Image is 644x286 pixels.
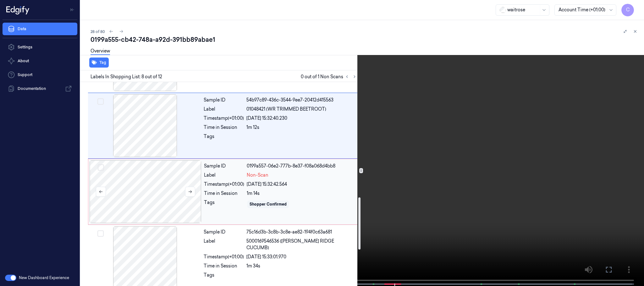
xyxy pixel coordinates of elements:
[621,4,634,16] button: C
[247,172,268,179] span: Non-Scan
[246,238,357,251] span: 5000169546536 ([PERSON_NAME] RIDGE CUCUMB)
[246,254,357,260] div: [DATE] 15:33:01.970
[204,190,244,197] div: Time in Session
[246,229,357,235] div: 75c16d3b-3c8b-3c8e-ae82-194f0c63a681
[91,74,162,80] span: Labels In Shopping List: 8 out of 12
[97,230,104,237] button: Select row
[247,181,357,188] div: [DATE] 15:32:42.564
[204,172,244,179] div: Label
[91,48,110,55] a: Overview
[204,181,244,188] div: Timestamp (+01:00)
[204,238,244,251] div: Label
[204,124,244,131] div: Time in Session
[247,163,357,169] div: 0199a557-06e2-777b-8e37-f08a068d4bb8
[204,263,244,269] div: Time in Session
[204,254,244,260] div: Timestamp (+01:00)
[3,69,77,81] a: Support
[246,124,357,131] div: 1m 12s
[247,190,357,197] div: 1m 14s
[3,23,77,35] a: Data
[204,133,244,143] div: Tags
[204,229,244,235] div: Sample ID
[204,272,244,282] div: Tags
[301,73,358,80] span: 0 out of 1 Non Scans
[246,263,357,269] div: 1m 34s
[204,199,244,209] div: Tags
[3,82,77,95] a: Documentation
[98,164,104,171] button: Select row
[3,41,77,53] a: Settings
[204,97,244,103] div: Sample ID
[3,55,77,67] button: About
[204,163,244,169] div: Sample ID
[246,106,326,113] span: 01048421 (WR TRIMMED BEETROOT)
[246,115,357,122] div: [DATE] 15:32:40.230
[91,35,639,44] div: 0199a555-cb42-748a-a92d-391bb89abae1
[204,106,244,113] div: Label
[89,58,109,68] button: Tag
[67,5,77,15] button: Toggle Navigation
[91,29,105,34] span: 28 of 80
[250,201,287,207] div: Shopper Confirmed
[204,115,244,122] div: Timestamp (+01:00)
[246,97,357,103] div: 54b97c89-436c-3544-9ee7-20412d415563
[97,98,104,105] button: Select row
